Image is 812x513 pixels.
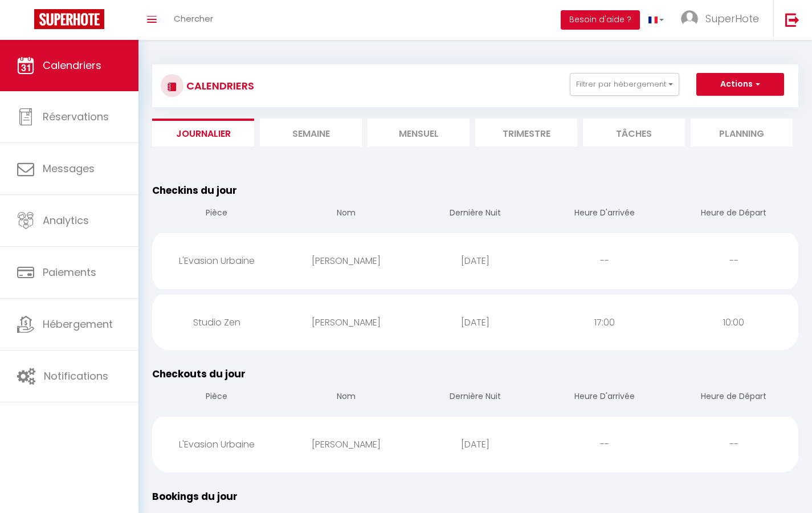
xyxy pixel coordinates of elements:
[540,426,669,463] div: --
[669,426,798,463] div: --
[540,381,669,414] th: Heure D'arrivée
[43,317,113,331] span: Hébergement
[183,73,254,99] h3: CALENDRIERS
[540,242,669,279] div: --
[691,119,793,146] li: Planning
[669,304,798,341] div: 10:00
[540,304,669,341] div: 17:00
[43,265,96,279] span: Paiements
[540,198,669,230] th: Heure D'arrivée
[281,304,411,341] div: [PERSON_NAME]
[152,381,281,414] th: Pièce
[411,304,540,341] div: [DATE]
[669,198,798,230] th: Heure de Départ
[152,426,281,463] div: L'Evasion Urbaine
[260,119,362,146] li: Semaine
[368,119,470,146] li: Mensuel
[681,10,698,27] img: ...
[281,426,411,463] div: [PERSON_NAME]
[43,58,101,72] span: Calendriers
[475,119,577,146] li: Trimestre
[570,73,679,96] button: Filtrer par hébergement
[411,381,540,414] th: Dernière Nuit
[43,213,89,227] span: Analytics
[152,304,281,341] div: Studio Zen
[43,161,95,176] span: Messages
[785,13,799,27] img: logout
[411,198,540,230] th: Dernière Nuit
[152,184,237,197] span: Checkins du jour
[152,198,281,230] th: Pièce
[669,381,798,414] th: Heure de Départ
[152,367,246,381] span: Checkouts du jour
[281,381,411,414] th: Nom
[34,9,104,29] img: Super Booking
[152,119,254,146] li: Journalier
[281,198,411,230] th: Nom
[174,13,213,25] span: Chercher
[561,10,640,30] button: Besoin d'aide ?
[705,11,759,26] span: SuperHote
[152,242,281,279] div: L'Evasion Urbaine
[9,5,43,39] button: Ouvrir le widget de chat LiveChat
[411,426,540,463] div: [DATE]
[696,73,784,96] button: Actions
[43,109,109,124] span: Réservations
[583,119,685,146] li: Tâches
[669,242,798,279] div: --
[152,490,238,503] span: Bookings du jour
[411,242,540,279] div: [DATE]
[44,369,108,383] span: Notifications
[281,242,411,279] div: [PERSON_NAME]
